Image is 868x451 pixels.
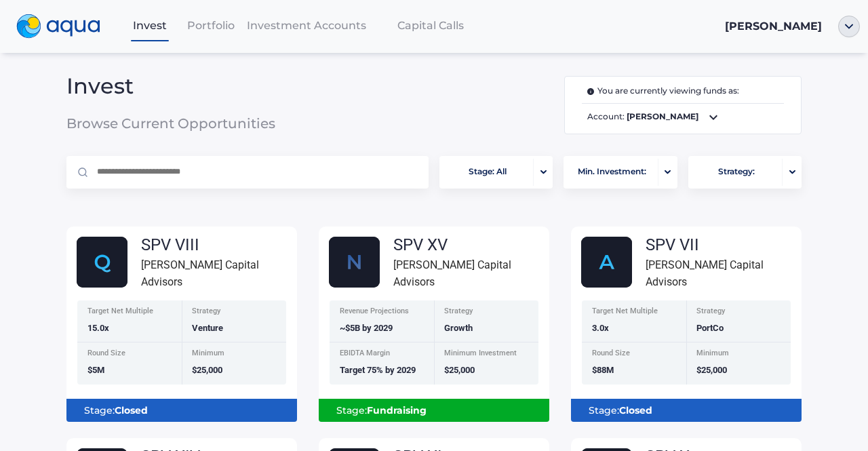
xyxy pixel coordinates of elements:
[77,399,286,422] div: Stage:
[469,159,507,185] span: Stage: All
[66,79,311,93] span: Invest
[540,170,547,174] img: portfolio-arrow
[592,323,609,333] span: 3.0x
[439,156,553,189] button: Stage: Allportfolio-arrow
[141,256,297,290] div: [PERSON_NAME] Capital Advisors
[619,404,652,416] b: Closed
[688,156,802,189] button: Strategy:portfolio-arrow
[87,365,104,375] span: $5M
[592,365,614,375] span: $88M
[789,170,795,174] img: portfolio-arrow
[192,323,223,333] span: Venture
[718,159,755,185] span: Strategy:
[141,237,297,253] div: SPV VIII
[367,404,427,416] b: Fundraising
[578,159,646,185] span: Min. Investment:
[587,88,597,95] img: i.svg
[340,307,426,319] div: Revenue Projections
[627,111,698,121] b: [PERSON_NAME]
[133,19,167,32] span: Invest
[329,237,380,288] img: Nscale_fund_card.svg
[581,237,632,288] img: AlphaFund.svg
[119,12,180,39] a: Invest
[87,307,174,319] div: Target Net Multiple
[340,323,393,333] span: ~$5B by 2029
[838,16,860,37] img: ellipse
[77,237,127,288] img: Group_48614.svg
[16,14,100,39] img: logo
[192,349,278,361] div: Minimum
[646,237,802,253] div: SPV VII
[696,349,783,361] div: Minimum
[582,109,784,125] span: Account:
[592,307,678,319] div: Target Net Multiple
[592,349,678,361] div: Round Size
[393,256,549,290] div: [PERSON_NAME] Capital Advisors
[78,168,87,177] img: Magnifier
[696,307,783,319] div: Strategy
[725,20,822,33] span: [PERSON_NAME]
[665,170,671,174] img: portfolio-arrow
[87,349,174,361] div: Round Size
[187,19,235,32] span: Portfolio
[444,323,473,333] span: Growth
[241,12,372,39] a: Investment Accounts
[247,19,366,32] span: Investment Accounts
[696,365,727,375] span: $25,000
[444,307,530,319] div: Strategy
[564,156,677,189] button: Min. Investment:portfolio-arrow
[8,11,119,42] a: logo
[444,365,475,375] span: $25,000
[87,323,109,333] span: 15.0x
[372,12,490,39] a: Capital Calls
[340,365,416,375] span: Target 75% by 2029
[582,399,791,422] div: Stage:
[393,237,549,253] div: SPV XV
[66,117,311,130] span: Browse Current Opportunities
[180,12,241,39] a: Portfolio
[444,349,530,361] div: Minimum Investment
[192,307,278,319] div: Strategy
[646,256,802,290] div: [PERSON_NAME] Capital Advisors
[587,85,739,98] span: You are currently viewing funds as:
[340,349,426,361] div: EBIDTA Margin
[330,399,538,422] div: Stage:
[115,404,148,416] b: Closed
[696,323,724,333] span: PortCo
[192,365,222,375] span: $25,000
[397,19,464,32] span: Capital Calls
